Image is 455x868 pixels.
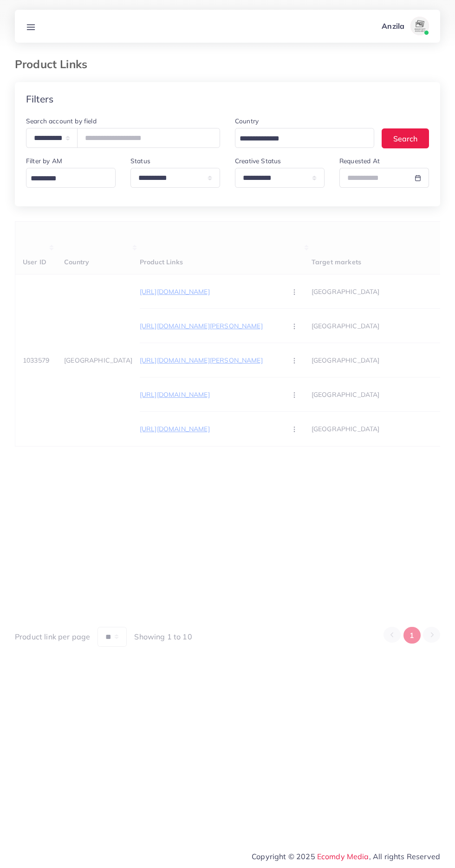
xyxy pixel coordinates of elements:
[236,132,362,146] input: Search for option
[235,128,374,148] div: Search for option
[317,852,369,861] a: Ecomdy Media
[235,116,259,126] label: Country
[339,156,380,166] label: Requested At
[26,168,116,188] div: Search for option
[252,851,440,862] span: Copyright © 2025
[26,156,62,166] label: Filter by AM
[382,128,429,148] button: Search
[130,156,150,166] label: Status
[235,156,281,166] label: Creative Status
[26,93,53,105] h4: Filters
[26,116,97,126] label: Search account by field
[27,172,110,186] input: Search for option
[15,57,95,71] h3: Product Links
[369,851,440,862] span: , All rights Reserved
